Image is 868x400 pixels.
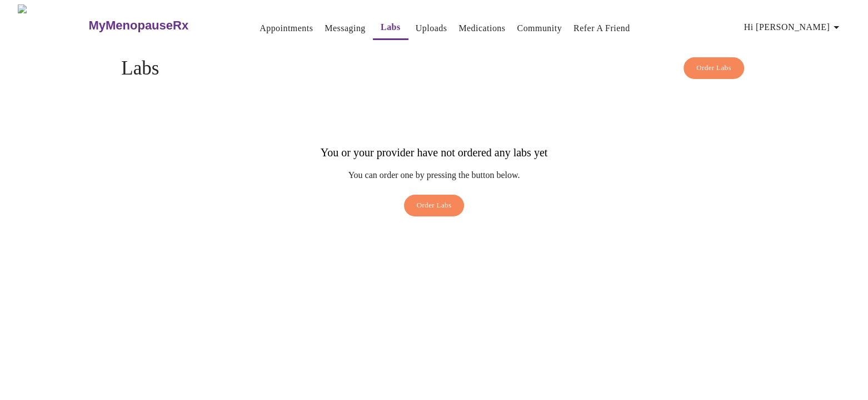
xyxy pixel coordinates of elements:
[569,17,635,39] button: Refer a Friend
[18,4,87,46] img: MyMenopauseRx Logo
[573,21,630,36] a: Refer a Friend
[404,195,465,216] button: Order Labs
[740,16,847,38] button: Hi [PERSON_NAME]
[260,21,313,36] a: Appointments
[454,17,510,39] button: Medications
[121,57,746,80] h4: Labs
[416,21,447,36] a: Uploads
[417,199,452,212] span: Order Labs
[88,18,188,33] h3: MyMenopauseRx
[321,170,547,180] p: You can order one by pressing the button below.
[320,17,370,39] button: Messaging
[321,146,547,159] h3: You or your provider have not ordered any labs yet
[255,17,317,39] button: Appointments
[325,21,365,36] a: Messaging
[411,17,452,39] button: Uploads
[373,16,408,40] button: Labs
[512,17,566,39] button: Community
[744,19,843,35] span: Hi [PERSON_NAME]
[517,21,562,36] a: Community
[458,21,505,36] a: Medications
[87,6,233,45] a: MyMenopauseRx
[401,195,467,222] a: Order Labs
[684,57,744,79] button: Order Labs
[696,62,731,75] span: Order Labs
[381,19,401,35] a: Labs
